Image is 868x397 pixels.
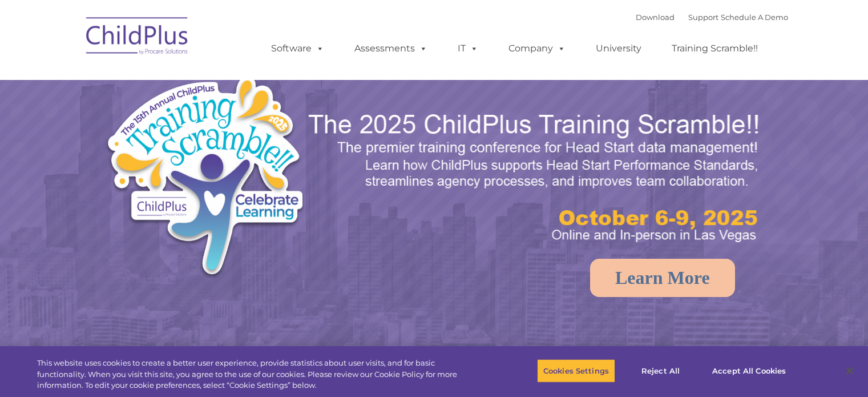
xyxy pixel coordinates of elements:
[497,37,577,60] a: Company
[584,37,653,60] a: University
[343,37,439,60] a: Assessments
[706,359,792,383] button: Accept All Cookies
[446,37,490,60] a: IT
[37,358,478,391] div: This website uses cookies to create a better user experience, provide statistics about user visit...
[837,358,862,383] button: Close
[688,13,718,22] a: Support
[537,359,615,383] button: Cookies Settings
[660,37,769,60] a: Training Scramble!!
[636,13,788,22] font: |
[590,259,735,297] a: Learn More
[636,13,675,22] a: Download
[260,37,336,60] a: Software
[625,359,696,383] button: Reject All
[721,13,788,22] a: Schedule A Demo
[80,9,195,66] img: ChildPlus by Procare Solutions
